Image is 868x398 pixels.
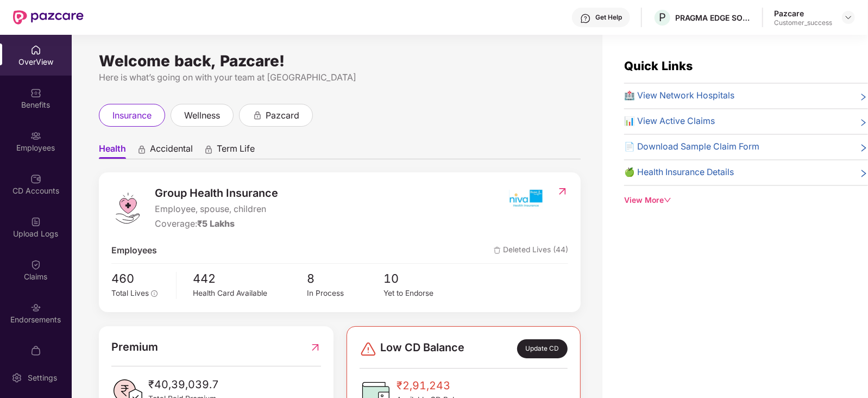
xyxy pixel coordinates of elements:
[111,244,157,258] span: Employees
[397,377,471,394] span: ₹2,91,243
[360,340,377,358] img: svg+xml;base64,PHN2ZyBpZD0iRGFuZ2VyLTMyeDMyIiB4bWxucz0iaHR0cDovL3d3dy53My5vcmcvMjAwMC9zdmciIHdpZH...
[148,376,219,393] span: ₹40,39,039.7
[137,144,147,154] div: animation
[266,109,299,122] span: pazcard
[253,110,262,120] div: animation
[859,117,868,128] span: right
[505,185,546,212] img: insurerIcon
[774,18,832,27] div: Customer_success
[557,186,568,197] img: RedirectIcon
[517,339,568,358] div: Update CD
[30,130,41,141] img: svg+xml;base64,PHN2ZyBpZD0iRW1wbG95ZWVzIiB4bWxucz0iaHR0cDovL3d3dy53My5vcmcvMjAwMC9zdmciIHdpZHRoPS...
[30,173,41,184] img: svg+xml;base64,PHN2ZyBpZD0iQ0RfQWNjb3VudHMiIGRhdGEtbmFtZT0iQ0QgQWNjb3VudHMiIHhtbG5zPSJodHRwOi8vd3...
[30,216,41,227] img: svg+xml;base64,PHN2ZyBpZD0iVXBsb2FkX0xvZ3MiIGRhdGEtbmFtZT0iVXBsb2FkIExvZ3MiIHhtbG5zPSJodHRwOi8vd3...
[111,289,149,297] span: Total Lives
[193,288,307,300] div: Health Card Available
[624,59,693,73] span: Quick Links
[204,144,213,154] div: animation
[217,143,255,159] span: Term Life
[310,339,321,356] img: RedirectIcon
[111,269,168,288] span: 460
[844,13,853,22] img: svg+xml;base64,PHN2ZyBpZD0iRHJvcGRvd24tMzJ4MzIiIHhtbG5zPSJodHRwOi8vd3d3LnczLm9yZy8yMDAwL3N2ZyIgd2...
[380,339,464,358] span: Low CD Balance
[859,142,868,154] span: right
[99,71,581,84] div: Here is what’s going on with your team at [GEOGRAPHIC_DATA]
[30,302,41,313] img: svg+xml;base64,PHN2ZyBpZD0iRW5kb3JzZW1lbnRzIiB4bWxucz0iaHR0cDovL3d3dy53My5vcmcvMjAwMC9zdmciIHdpZH...
[624,195,868,207] div: View More
[859,91,868,103] span: right
[659,11,666,24] span: P
[494,247,501,254] img: deleteIcon
[155,185,278,202] span: Group Health Insurance
[30,45,41,55] img: svg+xml;base64,PHN2ZyBpZD0iSG9tZSIgeG1sbnM9Imh0dHA6Ly93d3cudzMub3JnLzIwMDAvc3ZnIiB3aWR0aD0iMjAiIG...
[664,196,671,204] span: down
[111,192,144,225] img: logo
[675,13,751,23] div: PRAGMA EDGE SOFTWARE SERVICES PRIVATE LIMITED
[155,217,278,231] div: Coverage:
[151,290,158,297] span: info-circle
[580,13,591,24] img: svg+xml;base64,PHN2ZyBpZD0iSGVscC0zMngzMiIgeG1sbnM9Imh0dHA6Ly93d3cudzMub3JnLzIwMDAvc3ZnIiB3aWR0aD...
[383,269,460,288] span: 10
[624,115,715,128] span: 📊 View Active Claims
[624,89,734,103] span: 🏥 View Network Hospitals
[11,372,22,383] img: svg+xml;base64,PHN2ZyBpZD0iU2V0dGluZy0yMHgyMCIgeG1sbnM9Imh0dHA6Ly93d3cudzMub3JnLzIwMDAvc3ZnIiB3aW...
[30,259,41,270] img: svg+xml;base64,PHN2ZyBpZD0iQ2xhaW0iIHhtbG5zPSJodHRwOi8vd3d3LnczLm9yZy8yMDAwL3N2ZyIgd2lkdGg9IjIwIi...
[307,269,383,288] span: 8
[112,109,152,122] span: insurance
[624,140,759,154] span: 📄 Download Sample Claim Form
[193,269,307,288] span: 442
[13,10,84,24] img: New Pazcare Logo
[111,339,158,356] span: Premium
[99,143,126,159] span: Health
[155,203,278,216] span: Employee, spouse, children
[595,13,622,22] div: Get Help
[624,166,734,179] span: 🍏 Health Insurance Details
[150,143,193,159] span: Accidental
[383,288,460,300] div: Yet to Endorse
[774,8,832,18] div: Pazcare
[184,109,220,122] span: wellness
[99,57,581,65] div: Welcome back, Pazcare!
[307,288,383,300] div: In Process
[30,88,41,98] img: svg+xml;base64,PHN2ZyBpZD0iQmVuZWZpdHMiIHhtbG5zPSJodHRwOi8vd3d3LnczLm9yZy8yMDAwL3N2ZyIgd2lkdGg9Ij...
[30,345,41,356] img: svg+xml;base64,PHN2ZyBpZD0iTXlfT3JkZXJzIiBkYXRhLW5hbWU9Ik15IE9yZGVycyIgeG1sbnM9Imh0dHA6Ly93d3cudz...
[859,168,868,179] span: right
[24,372,60,383] div: Settings
[197,219,235,229] span: ₹5 Lakhs
[494,244,568,258] span: Deleted Lives (44)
